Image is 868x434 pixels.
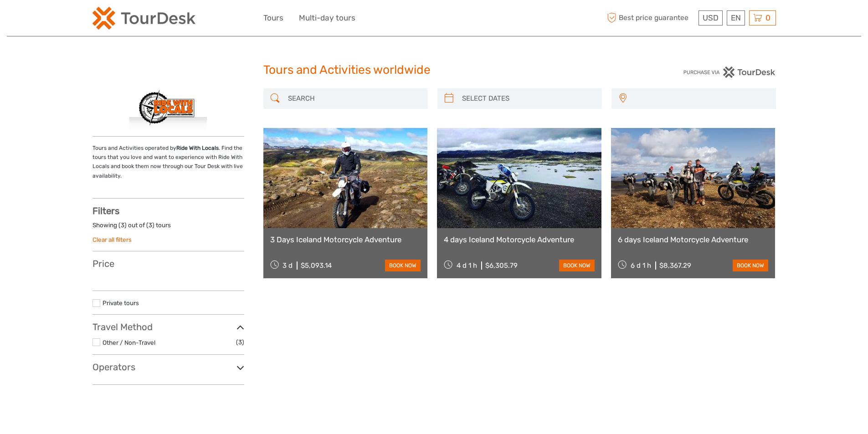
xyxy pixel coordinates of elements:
[618,235,769,244] a: 6 days Iceland Motorcycle Adventure
[683,66,776,78] img: PurchaseViaTourDesk.png
[385,260,421,271] a: book now
[129,88,207,129] img: 1740-1_logo_thumbnail.jpg
[764,13,772,22] span: 0
[659,261,691,270] div: $8,367.29
[458,91,597,107] input: SELECT DATES
[727,10,745,26] div: EN
[92,322,244,332] h3: Travel Method
[92,362,244,373] h3: Operators
[92,236,132,243] a: Clear all filters
[92,7,195,30] img: 2254-3441b4b5-4e5f-4d00-b396-31f1d84a6ebf_logo_small.png
[263,63,605,77] h1: Tours and Activities worldwide
[631,261,651,270] span: 6 d 1 h
[733,260,768,271] a: book now
[92,258,244,269] h3: Price
[703,13,719,22] span: USD
[282,261,293,270] span: 3 d
[444,235,595,244] a: 4 days Iceland Motorcycle Adventure
[485,261,518,270] div: $6,305.79
[103,339,155,346] a: Other / Non-Travel
[605,10,696,26] span: Best price guarantee
[457,261,477,270] span: 4 d 1 h
[284,91,423,107] input: SEARCH
[301,261,332,270] div: $5,093.14
[92,143,244,181] p: Tours and Activities operated by . Find the tours that you love and want to experience with Ride ...
[92,221,244,235] div: Showing ( ) out of ( ) tours
[121,221,124,230] label: 3
[263,11,283,25] a: Tours
[299,11,355,25] a: Multi-day tours
[236,337,244,347] span: (3)
[92,205,119,216] strong: Filters
[103,299,139,306] a: Private tours
[559,260,595,271] a: book now
[270,235,421,244] a: 3 Days Iceland Motorcycle Adventure
[176,145,219,151] strong: Ride With Locals
[149,221,152,230] label: 3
